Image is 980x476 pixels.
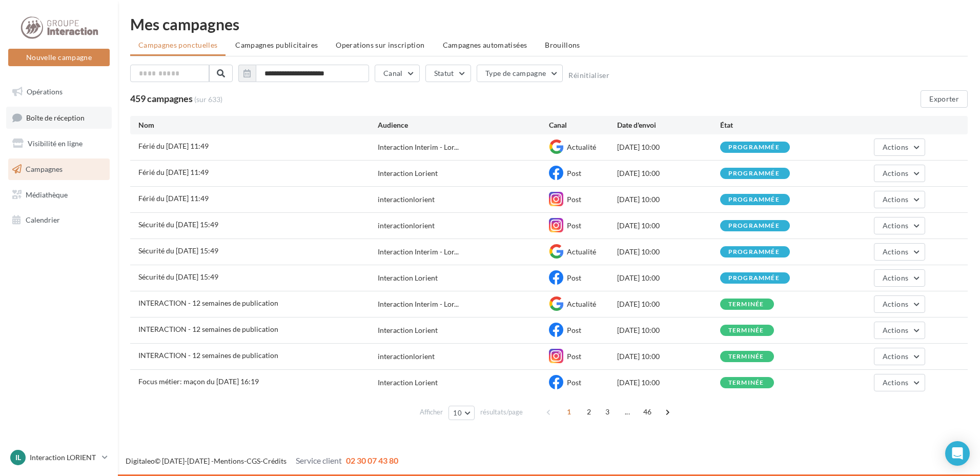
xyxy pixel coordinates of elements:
a: Crédits [263,457,287,465]
div: Date d'envoi [617,120,720,130]
div: terminée [728,380,764,386]
button: Actions [874,217,925,234]
a: IL Interaction LORIENT [8,448,110,467]
a: Visibilité en ligne [6,133,112,154]
span: Campagnes [26,165,63,173]
div: [DATE] 10:00 [617,142,720,152]
div: [DATE] 10:00 [617,273,720,283]
button: Actions [874,295,925,313]
span: 02 30 07 43 80 [346,455,398,465]
button: Statut [425,65,471,82]
button: Exporter [921,90,968,108]
a: Digitaleo [126,457,155,465]
button: Actions [874,165,925,182]
button: Type de campagne [477,65,563,82]
div: Interaction Lorient [378,378,438,388]
span: Férié du 18-07-2025 11:49 [138,168,209,176]
span: (sur 633) [194,94,222,105]
span: 2 [581,404,597,420]
span: Calendrier [26,215,60,224]
span: Post [567,326,581,334]
span: Focus métier: maçon du 16-07-2025 16:19 [138,377,259,386]
div: [DATE] 10:00 [617,168,720,179]
span: Campagnes automatisées [443,41,527,49]
a: Calendrier [6,209,112,231]
span: Sécurité du 16-07-2025 15:49 [138,220,218,229]
button: Actions [874,348,925,365]
span: Post [567,169,581,177]
span: Actualité [567,143,596,151]
span: Férié du 18-07-2025 11:49 [138,142,209,150]
span: Interaction Interim - Lor... [378,247,459,257]
span: Actualité [567,247,596,256]
span: Interaction Interim - Lor... [378,142,459,152]
button: 10 [448,406,475,420]
button: Actions [874,138,925,156]
span: Actions [883,378,908,387]
span: Post [567,352,581,361]
span: Actions [883,169,908,177]
div: Nom [138,120,378,130]
a: Campagnes [6,158,112,180]
div: [DATE] 10:00 [617,221,720,231]
button: Actions [874,269,925,287]
a: Mentions [214,457,244,465]
span: résultats/page [480,407,523,417]
span: ... [619,404,636,420]
span: Sécurité du 16-07-2025 15:49 [138,272,218,281]
div: [DATE] 10:00 [617,299,720,309]
button: Actions [874,322,925,339]
span: Actions [883,143,908,151]
span: Médiathèque [26,190,68,199]
span: 3 [599,404,616,420]
button: Réinitialiser [568,71,609,80]
div: programmée [728,144,780,151]
span: IL [15,452,21,463]
span: Post [567,195,581,204]
div: interactionlorient [378,351,435,362]
span: Actions [883,221,908,230]
div: Interaction Lorient [378,325,438,335]
div: terminée [728,353,764,360]
div: [DATE] 10:00 [617,247,720,257]
div: terminée [728,301,764,308]
div: programmée [728,223,780,229]
div: [DATE] 10:00 [617,325,720,335]
span: Post [567,221,581,230]
span: INTERACTION - 12 semaines de publication [138,351,278,360]
div: [DATE] 10:00 [617,194,720,205]
div: interactionlorient [378,194,435,205]
span: Actions [883,195,908,204]
span: 1 [561,404,577,420]
span: Service client [296,455,342,465]
button: Actions [874,374,925,391]
span: Brouillons [545,41,580,49]
div: programmée [728,249,780,255]
div: Interaction Lorient [378,273,438,283]
span: Campagnes publicitaires [235,41,318,49]
span: Actions [883,273,908,282]
span: Visibilité en ligne [28,139,83,148]
a: Boîte de réception [6,107,112,129]
span: Boîte de réception [26,113,85,122]
div: [DATE] 10:00 [617,378,720,388]
div: Mes campagnes [130,16,968,32]
button: Canal [375,65,420,82]
span: Férié du 18-07-2025 11:49 [138,194,209,203]
a: Opérations [6,81,112,103]
span: Sécurité du 16-07-2025 15:49 [138,246,218,255]
span: Interaction Interim - Lor... [378,299,459,309]
div: Interaction Lorient [378,168,438,179]
button: Actions [874,243,925,261]
div: terminée [728,327,764,334]
span: 459 campagnes [130,93,193,104]
span: Actions [883,326,908,334]
div: Canal [549,120,617,130]
button: Actions [874,191,925,208]
span: Actions [883,300,908,308]
span: © [DATE]-[DATE] - - - [126,457,398,465]
span: Opérations [27,87,63,96]
div: programmée [728,275,780,282]
div: programmée [728,170,780,177]
div: [DATE] 10:00 [617,351,720,362]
